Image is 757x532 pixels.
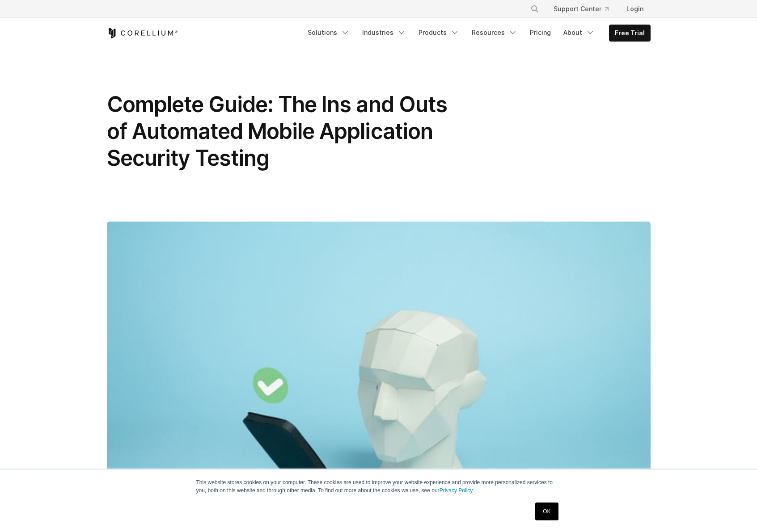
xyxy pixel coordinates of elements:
a: Corellium Home [107,28,178,38]
a: Resources [466,25,523,41]
div: Navigation Menu [302,25,651,42]
a: Pricing [524,25,556,41]
a: Privacy Policy. [440,487,474,494]
span: Complete Guide: The Ins and Outs of Automated Mobile Application Security Testing [107,91,447,171]
p: This website stores cookies on your computer. These cookies are used to improve your website expe... [196,478,561,494]
div: Navigation Menu [520,1,651,17]
a: Products [413,25,465,41]
a: OK [535,503,558,520]
a: Solutions [302,25,355,41]
a: Login [619,1,651,17]
a: Free Trial [609,25,650,41]
a: Industries [357,25,411,41]
button: Search [527,1,543,17]
a: Support Center [546,1,616,17]
a: About [558,25,600,41]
